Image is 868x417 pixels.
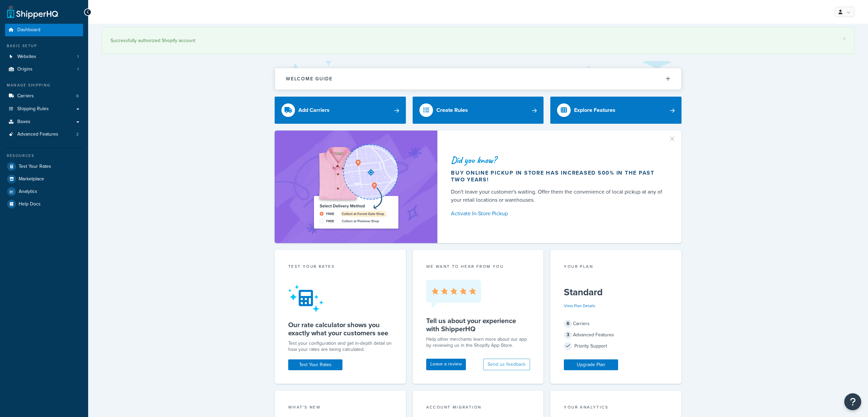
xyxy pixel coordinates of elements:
div: Don't leave your customer's waiting. Offer them the convenience of local pickup at any of your re... [451,188,665,204]
div: Your Analytics [564,404,668,412]
h5: Tell us about your experience with ShipperHQ [426,317,530,333]
div: Resources [5,153,83,159]
a: Origins1 [5,63,83,76]
p: we want to hear from you [426,263,530,270]
div: Your Plan [564,263,668,271]
div: What's New [288,404,392,412]
a: Marketplace [5,173,83,185]
div: Priority Support [564,341,668,351]
a: Test Your Rates [5,160,83,173]
li: Carriers [5,90,83,102]
a: Boxes [5,116,83,128]
a: Create Rules [413,97,544,124]
a: Websites1 [5,51,83,63]
div: Test your configuration and get in-depth detail on how your rates are being calculated. [288,340,392,353]
div: Account Migration [426,404,530,412]
h5: Our rate calculator shows you exactly what your customers see [288,321,392,337]
span: Help Docs [19,201,41,207]
span: Carriers [17,93,34,99]
span: Boxes [17,119,31,125]
p: Help other merchants learn more about our app by reviewing us in the Shopify App Store. [426,336,530,349]
a: × [843,36,846,41]
span: Test Your Rates [19,164,51,170]
h2: Welcome Guide [286,76,333,81]
a: Add Carriers [275,97,406,124]
span: Shipping Rules [17,106,49,112]
a: Analytics [5,185,83,198]
span: 3 [564,331,572,339]
a: Help Docs [5,198,83,210]
div: Did you know? [451,155,665,165]
span: Websites [17,54,36,60]
a: Leave a review [426,359,466,370]
a: Test Your Rates [288,359,342,370]
a: View Plan Details [564,303,595,309]
a: Advanced Features2 [5,128,83,141]
button: Welcome Guide [275,68,681,90]
a: Dashboard [5,24,83,36]
img: ad-shirt-map-b0359fc47e01cab431d101c4b569394f6a03f54285957d908178d52f29eb9668.png [295,141,417,233]
div: Add Carriers [298,105,330,115]
h5: Standard [564,287,668,298]
span: Advanced Features [17,132,58,137]
div: Basic Setup [5,43,83,49]
div: Successfully authorized Shopify account [111,36,846,45]
span: 6 [76,93,79,99]
a: Activate In-Store Pickup [451,209,665,218]
div: Manage Shipping [5,82,83,88]
a: Upgrade Plan [564,359,618,370]
div: Test your rates [288,263,392,271]
li: Advanced Features [5,128,83,141]
a: Carriers6 [5,90,83,102]
span: 1 [77,66,79,72]
span: Dashboard [17,27,40,33]
a: Shipping Rules [5,103,83,115]
div: Carriers [564,319,668,329]
span: Marketplace [19,176,44,182]
div: Create Rules [436,105,468,115]
li: Websites [5,51,83,63]
div: Advanced Features [564,330,668,340]
span: 1 [77,54,79,60]
a: Explore Features [550,97,682,124]
div: Explore Features [574,105,615,115]
div: Buy online pickup in store has increased 500% in the past two years! [451,170,665,183]
span: Analytics [19,189,37,195]
span: 6 [564,320,572,328]
button: Send us feedback [483,359,530,370]
li: Origins [5,63,83,76]
span: Origins [17,66,33,72]
span: 2 [76,132,79,137]
button: Open Resource Center [844,393,861,410]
